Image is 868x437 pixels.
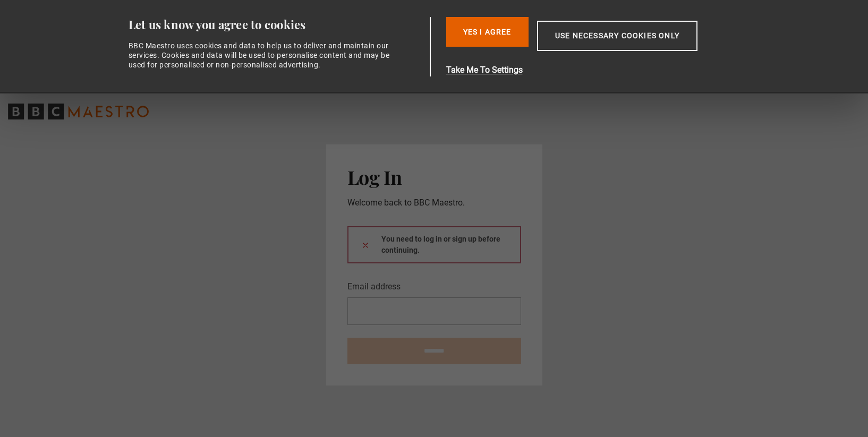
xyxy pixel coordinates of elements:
[347,280,401,293] label: Email address
[537,21,697,51] button: Use necessary cookies only
[446,17,529,47] button: Yes I Agree
[347,196,521,209] p: Welcome back to BBC Maestro.
[8,104,149,119] svg: BBC Maestro
[347,166,521,188] h2: Log In
[129,41,396,70] div: BBC Maestro uses cookies and data to help us to deliver and maintain our services. Cookies and da...
[129,17,426,32] div: Let us know you agree to cookies
[446,64,748,76] button: Take Me To Settings
[347,226,521,263] div: You need to log in or sign up before continuing.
